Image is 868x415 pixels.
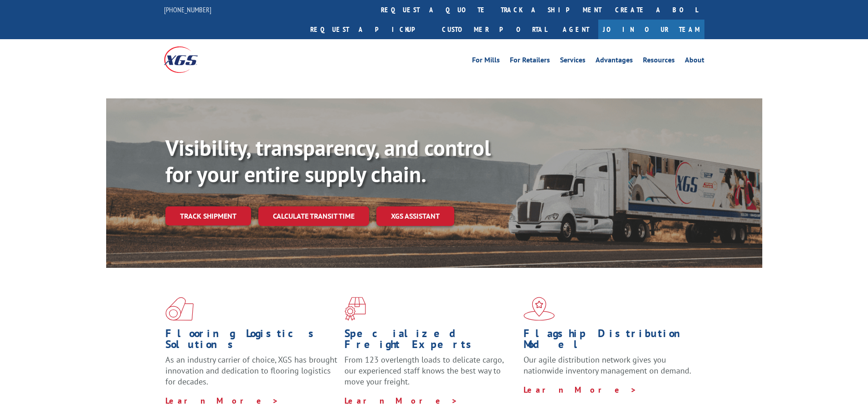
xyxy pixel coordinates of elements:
[435,20,554,39] a: Customer Portal
[560,56,586,67] a: Services
[524,328,696,354] h1: Flagship Distribution Model
[472,56,500,67] a: For Mills
[165,328,338,354] h1: Flooring Logistics Solutions
[596,56,633,67] a: Advantages
[303,20,435,39] a: Request a pickup
[344,395,458,406] a: Learn More >
[165,206,251,225] a: Track shipment
[165,354,337,387] span: As an industry carrier of choice, XGS has brought innovation and dedication to flooring logistics...
[524,384,637,395] a: Learn More >
[598,20,704,39] a: Join Our Team
[344,328,517,354] h1: Specialized Freight Experts
[165,297,194,321] img: xgs-icon-total-supply-chain-intelligence-red
[344,297,366,321] img: xgs-icon-focused-on-flooring-red
[165,395,279,406] a: Learn More >
[524,354,691,376] span: Our agile distribution network gives you nationwide inventory management on demand.
[685,56,704,67] a: About
[344,354,517,395] p: From 123 overlength loads to delicate cargo, our experienced staff knows the best way to move you...
[643,56,675,67] a: Resources
[258,206,369,226] a: Calculate transit time
[524,297,555,321] img: xgs-icon-flagship-distribution-model-red
[165,133,491,188] b: Visibility, transparency, and control for your entire supply chain.
[164,5,211,14] a: [PHONE_NUMBER]
[554,20,598,39] a: Agent
[510,56,550,67] a: For Retailers
[376,206,454,226] a: XGS ASSISTANT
